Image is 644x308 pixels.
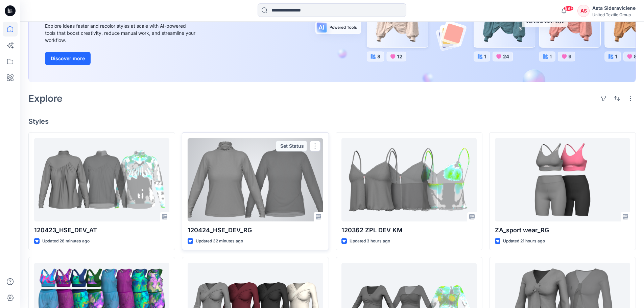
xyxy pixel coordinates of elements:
p: 120424_HSE_DEV_RG [188,226,323,235]
a: 120423_HSE_DEV_AT [34,138,169,221]
span: 99+ [564,6,574,11]
div: AS [577,5,590,17]
p: ZA_sport wear_RG [495,226,630,235]
a: Discover more [45,52,197,65]
p: Updated 32 minutes ago [196,238,243,245]
p: Updated 26 minutes ago [42,238,90,245]
h4: Styles [28,117,636,125]
div: Explore ideas faster and recolor styles at scale with AI-powered tools that boost creativity, red... [45,22,197,44]
div: Asta Sideraviciene [592,4,636,12]
h2: Explore [28,93,63,104]
p: 120362 ZPL DEV KM [341,226,477,235]
a: ZA_sport wear_RG [495,138,630,221]
div: United Textile Group [592,12,636,17]
p: Updated 3 hours ago [350,238,390,245]
p: Updated 21 hours ago [503,238,545,245]
button: Discover more [45,52,91,65]
a: 120362 ZPL DEV KM [341,138,477,221]
p: 120423_HSE_DEV_AT [34,226,169,235]
a: 120424_HSE_DEV_RG [188,138,323,221]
